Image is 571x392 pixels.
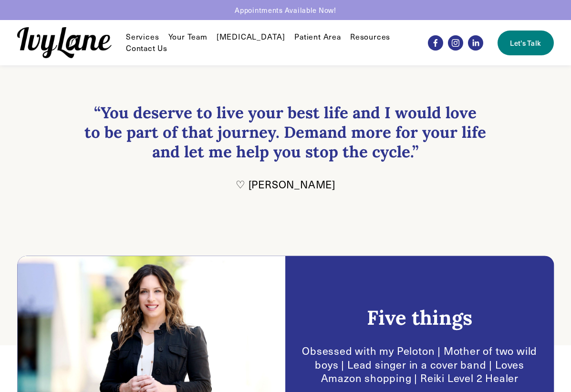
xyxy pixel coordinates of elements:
[126,32,159,42] span: Services
[17,27,112,58] img: Ivy Lane Counseling &mdash; Therapy that works for you
[498,31,554,55] a: Let's Talk
[367,305,472,330] h2: Five things
[84,103,487,162] h3: “You deserve to live your best life and I would love to be part of that journey. Demand more for ...
[428,35,443,51] a: Facebook
[350,32,390,42] span: Resources
[217,31,285,43] a: [MEDICAL_DATA]
[126,31,159,43] a: folder dropdown
[350,31,390,43] a: folder dropdown
[126,43,167,54] a: Contact Us
[168,31,208,43] a: Your Team
[300,344,540,385] p: Obsessed with my Peloton | Mother of two wild boys | Lead singer in a cover band | Loves Amazon s...
[84,177,487,191] p: ♡ [PERSON_NAME]
[468,35,483,51] a: LinkedIn
[294,31,341,43] a: Patient Area
[448,35,463,51] a: Instagram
